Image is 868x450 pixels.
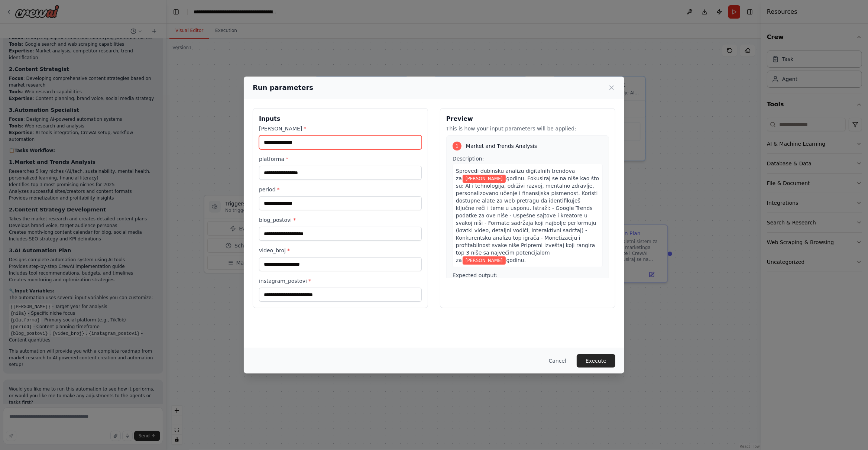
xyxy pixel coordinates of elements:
label: blog_postovi [259,216,422,224]
span: Description: [453,156,484,162]
div: 1 [453,142,461,150]
p: This is how your input parameters will be applied: [446,125,609,132]
span: godinu. Fokusiraj se na niše kao što su: AI i tehnologija, održivi razvoj, mentalno zdravlje, per... [456,175,599,263]
span: Variable: godina [463,256,506,265]
h3: Inputs [259,114,422,123]
label: video_broj [259,247,422,254]
span: Expected output: [453,272,498,278]
label: [PERSON_NAME] [259,125,422,132]
button: Cancel [543,354,572,368]
span: godinu. [506,257,526,263]
span: Market and Trends Analysis [466,142,537,150]
span: Variable: godina [463,175,506,183]
span: Sprovedi dubinsku analizu digitalnih trendova za [456,168,575,181]
label: instagram_postovi [259,277,422,285]
h2: Run parameters [253,82,313,93]
label: platforma [259,155,422,163]
h3: Preview [446,114,609,123]
button: Execute [577,354,615,368]
label: period [259,186,422,193]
